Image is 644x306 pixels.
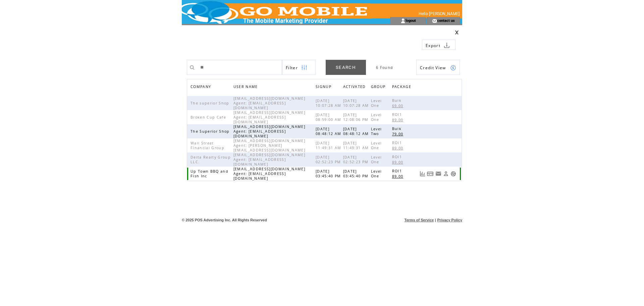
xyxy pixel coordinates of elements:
span: [EMAIL_ADDRESS][DOMAIN_NAME] Agent: [PERSON_NAME][EMAIL_ADDRESS][DOMAIN_NAME] [233,138,307,152]
span: Level One [371,98,382,108]
a: 89.00 [392,145,407,151]
span: Show filters [286,65,298,71]
a: 89.00 [392,117,407,123]
span: PACKAGE [392,83,413,92]
span: © 2025 POS Advertising Inc. All Rights Reserved [182,218,267,222]
img: account_icon.gif [400,18,406,24]
a: logout [406,18,416,23]
span: Level Two [371,127,382,136]
span: [DATE] 08:59:00 AM [316,113,343,122]
span: [DATE] 10:07:28 AM [343,98,371,108]
a: View Usage [420,171,425,177]
span: [EMAIL_ADDRESS][DOMAIN_NAME] Agent: [EMAIL_ADDRESS][DOMAIN_NAME] [233,167,305,181]
a: 79.00 [392,131,407,137]
span: [DATE] 12:08:06 PM [343,113,370,122]
a: USER NAME [233,84,260,88]
a: Export [422,40,455,50]
a: Privacy Policy [437,218,462,222]
span: 6 Found [376,65,393,70]
a: GROUP [371,83,389,92]
a: Support [450,171,456,177]
span: The Superior Shop [191,129,231,134]
a: Resend welcome email to this user [435,171,441,177]
a: SEARCH [326,60,366,75]
span: [DATE] 11:49:31 AM [316,141,343,150]
span: 69.00 [392,103,405,108]
img: filters.png [301,60,307,75]
a: View Bills [427,171,434,177]
a: 69.00 [392,103,407,108]
a: PACKAGE [392,83,415,92]
span: Wall Street Financial Group [191,141,226,150]
span: COMPANY [191,83,213,92]
span: Level One [371,155,382,164]
span: Bulk [392,98,403,103]
span: | [435,218,436,222]
a: ACTIVATED [343,83,369,92]
a: Credit View [416,60,460,75]
span: 79.00 [392,132,405,136]
span: SIGNUP [316,83,333,92]
span: [DATE] 02:52:23 PM [343,155,370,164]
span: 89.00 [392,174,405,179]
span: ROI1 [392,140,404,145]
a: 89.00 [392,159,407,165]
span: [DATE] 02:52:23 PM [316,155,343,164]
span: Level One [371,169,382,178]
span: [DATE] 10:07:28 AM [316,98,343,108]
span: USER NAME [233,83,260,92]
a: Filter [282,60,316,75]
span: Level One [371,141,382,150]
span: Show Credits View [420,65,446,71]
span: GROUP [371,83,387,92]
span: [EMAIL_ADDRESS][DOMAIN_NAME] Agent: [EMAIL_ADDRESS][DOMAIN_NAME] [233,110,305,124]
span: [DATE] 11:49:31 AM [343,141,371,150]
a: 89.00 [392,173,407,179]
span: Up Town BBQ and Fish Inc [191,169,228,178]
span: [EMAIL_ADDRESS][DOMAIN_NAME] Agent: [EMAIL_ADDRESS][DOMAIN_NAME] [233,124,305,138]
img: credits.png [450,65,456,71]
a: Terms of Service [405,218,434,222]
span: Export to csv file [426,43,440,48]
span: [DATE] 03:45:40 PM [316,169,343,178]
span: Broken Cup Cafe [191,115,228,120]
span: [DATE] 08:48:12 AM [343,127,371,136]
span: The superior Shop [191,101,231,105]
span: [DATE] 08:48:12 AM [316,127,343,136]
span: [DATE] 03:45:40 PM [343,169,370,178]
span: Delta Realty Group LLC. [191,155,231,164]
span: ACTIVATED [343,83,368,92]
a: SIGNUP [316,84,333,88]
span: 89.00 [392,118,405,122]
a: contact us [437,18,455,23]
span: [EMAIL_ADDRESS][DOMAIN_NAME] Agent: [EMAIL_ADDRESS][DOMAIN_NAME] [233,152,305,167]
img: download.png [444,42,450,48]
span: ROI1 [392,112,404,117]
span: ROI1 [392,169,404,173]
img: contact_us_icon.gif [432,18,437,24]
span: ROI1 [392,155,404,159]
a: View Profile [443,171,449,177]
a: COMPANY [191,84,213,88]
span: [EMAIL_ADDRESS][DOMAIN_NAME] Agent: [EMAIL_ADDRESS][DOMAIN_NAME] [233,96,305,110]
span: Hello [PERSON_NAME] [419,11,460,16]
span: 89.00 [392,160,405,165]
span: Bulk [392,126,403,131]
span: Level One [371,113,382,122]
span: 89.00 [392,146,405,150]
